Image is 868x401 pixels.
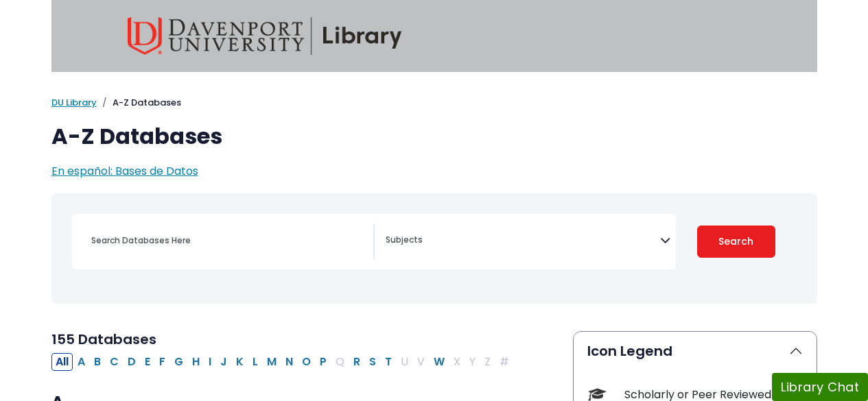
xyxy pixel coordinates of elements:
button: Library Chat [772,373,868,401]
button: Filter Results T [381,353,396,371]
button: Filter Results H [188,353,204,371]
button: Filter Results J [216,353,231,371]
button: Filter Results I [204,353,215,371]
button: Filter Results B [90,353,105,371]
button: Filter Results E [141,353,154,371]
button: Filter Results C [106,353,123,371]
button: Filter Results F [155,353,169,371]
a: DU Library [51,96,97,109]
button: Filter Results K [232,353,248,371]
button: All [51,353,73,371]
li: A-Z Databases [97,96,181,110]
h1: A-Z Databases [51,123,817,149]
button: Filter Results M [263,353,281,371]
button: Filter Results L [248,353,262,371]
textarea: Search [386,236,660,247]
nav: Search filters [51,193,817,304]
button: Filter Results P [316,353,331,371]
button: Icon Legend [574,332,817,370]
button: Filter Results S [365,353,380,371]
button: Filter Results N [281,353,297,371]
button: Filter Results G [170,353,187,371]
input: Search database by title or keyword [83,230,373,250]
a: En español: Bases de Datos [51,163,198,179]
button: Filter Results R [349,353,364,371]
button: Submit for Search Results [697,226,775,258]
img: Davenport University Library [128,17,402,55]
nav: breadcrumb [51,96,817,110]
span: 155 Databases [51,330,156,349]
div: Alpha-list to filter by first letter of database name [51,353,515,369]
button: Filter Results D [124,353,140,371]
button: Filter Results W [430,353,449,371]
button: Filter Results O [298,353,315,371]
button: Filter Results A [73,353,89,371]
